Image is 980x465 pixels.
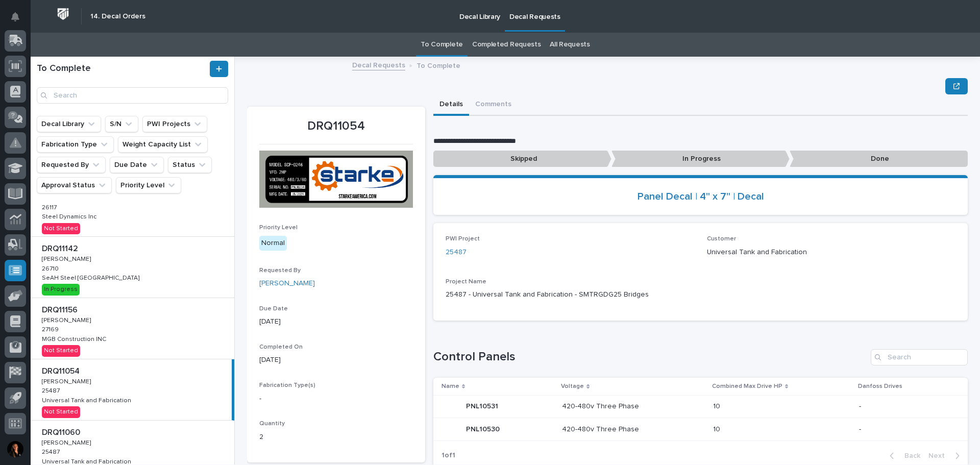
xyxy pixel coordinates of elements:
[31,359,234,421] a: DRQ11054DRQ11054 [PERSON_NAME][PERSON_NAME] 2548725487 Universal Tank and FabricationUniversal Ta...
[31,298,234,359] a: DRQ11156DRQ11156 [PERSON_NAME][PERSON_NAME] 2716927169 MGB Construction INCMGB Construction INC N...
[110,157,164,173] button: Due Date
[928,451,951,460] span: Next
[259,267,301,274] span: Requested By
[259,432,413,443] p: 2
[42,315,93,324] p: [PERSON_NAME]
[42,395,133,404] p: Universal Tank and Fabrication
[561,381,584,392] p: Voltage
[42,303,80,315] p: DRQ11156
[446,289,955,300] p: 25487 - Universal Tank and Fabrication - SMTRGDG25 Bridges
[37,116,101,132] button: Decal Library
[42,447,62,456] p: 25487
[562,423,641,434] p: 420-480v Three Phase
[259,278,315,289] a: [PERSON_NAME]
[707,247,956,258] p: Universal Tank and Fabrication
[42,376,93,385] p: [PERSON_NAME]
[881,451,924,460] button: Back
[259,421,285,427] span: Quantity
[259,382,315,388] span: Fabrication Type(s)
[42,345,80,356] div: Not Started
[898,451,920,460] span: Back
[37,177,112,193] button: Approval Status
[42,437,93,447] p: [PERSON_NAME]
[37,63,208,75] h1: To Complete
[42,406,80,418] div: Not Started
[42,385,62,395] p: 25487
[118,136,208,153] button: Weight Capacity List
[13,12,26,29] div: Notifications
[550,33,590,57] a: All Requests
[42,223,80,234] div: Not Started
[472,33,541,57] a: Completed Requests
[858,381,902,392] p: Danfoss Drives
[42,334,108,343] p: MGB Construction INC
[42,364,82,376] p: DRQ11054
[713,400,722,411] p: 10
[446,279,486,285] span: Project Name
[469,94,518,116] button: Comments
[42,263,61,273] p: 26710
[37,136,114,153] button: Fabrication Type
[5,438,26,460] button: users-avatar
[259,344,303,350] span: Completed On
[5,6,26,28] button: Notifications
[638,190,764,203] a: Panel Decal | 4" x 7" | Decal
[31,237,234,298] a: DRQ11142DRQ11142 [PERSON_NAME][PERSON_NAME] 2671026710 SeAH Steel [GEOGRAPHIC_DATA]SeAH Steel [GE...
[42,284,80,295] div: In Progress
[259,236,287,251] div: Normal
[446,247,467,258] a: 25487
[433,396,968,418] tr: PNL10531PNL10531 420-480v Three Phase420-480v Three Phase 1010 -
[259,225,298,231] span: Priority Level
[259,394,413,404] p: -
[421,33,463,57] a: To Complete
[871,349,968,365] input: Search
[611,151,790,167] p: In Progress
[116,177,181,193] button: Priority Level
[259,306,288,312] span: Due Date
[259,151,413,208] img: RKgOmw6y5psI7p2dpU1wLQUFtN_juwkkVU5Y8fiJOTQ
[433,418,968,440] tr: PNL10530PNL10530 420-480v Three Phase420-480v Three Phase 1010 -
[42,211,99,221] p: Steel Dynamics Inc
[142,116,207,132] button: PWI Projects
[42,242,80,254] p: DRQ11142
[168,157,212,173] button: Status
[707,236,736,242] span: Customer
[442,381,459,392] p: Name
[352,59,405,70] a: Decal Requests
[54,5,72,23] img: Workspace Logo
[466,400,500,411] p: PNL10531
[433,151,611,167] p: Skipped
[37,87,228,104] input: Search
[42,324,61,333] p: 27169
[466,423,502,434] p: PNL10530
[790,151,968,167] p: Done
[42,273,141,282] p: SeAH Steel [GEOGRAPHIC_DATA]
[90,12,145,21] h2: 14. Decal Orders
[416,59,460,70] p: To Complete
[37,157,106,173] button: Requested By
[31,176,234,237] a: DRQ11137DRQ11137 [PERSON_NAME][PERSON_NAME] 2611726117 Steel Dynamics IncSteel Dynamics Inc Not S...
[42,202,59,211] p: 26117
[259,355,413,365] p: [DATE]
[859,425,951,434] p: -
[924,451,968,460] button: Next
[259,316,413,327] p: [DATE]
[712,381,782,392] p: Combined Max Drive HP
[562,400,641,411] p: 420-480v Three Phase
[446,236,480,242] span: PWI Project
[42,426,82,437] p: DRQ11060
[433,350,867,364] h1: Control Panels
[105,116,138,132] button: S/N
[433,94,469,116] button: Details
[259,119,413,134] p: DRQ11054
[42,254,93,263] p: [PERSON_NAME]
[859,402,951,411] p: -
[713,423,722,434] p: 10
